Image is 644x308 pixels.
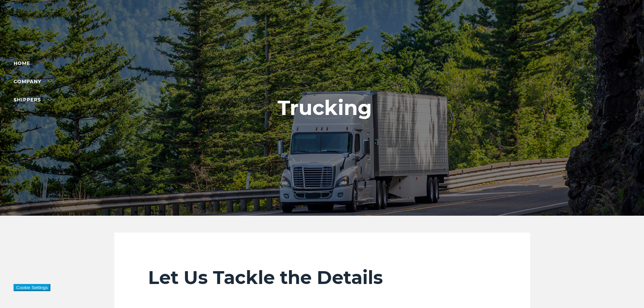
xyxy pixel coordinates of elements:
a: SHIPPERS [14,97,52,103]
button: Cookie Settings [14,284,50,291]
h2: Let Us Tackle the Details [148,266,496,289]
a: Company [14,78,52,85]
img: kbx logo [297,14,348,43]
h1: Trucking [278,96,372,119]
a: Home [14,60,30,66]
div: Log in [14,14,41,23]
